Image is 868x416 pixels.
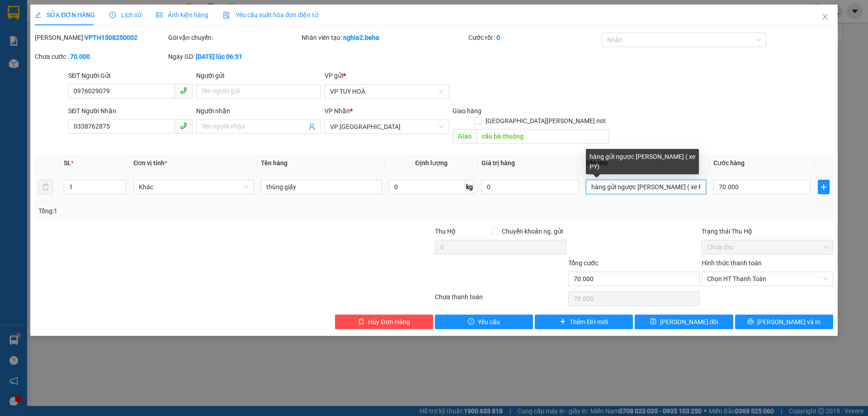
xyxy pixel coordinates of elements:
span: Thời gian : - Nhân viên nhận hàng : [34,15,240,34]
span: printer [747,318,754,325]
div: Người nhận [196,106,321,116]
span: Yêu cầu xuất hóa đơn điện tử [223,11,318,19]
button: Close [812,5,838,30]
span: Đơn vị tính [133,159,167,167]
button: delete [38,180,53,194]
input: VD: Bàn, Ghế [261,180,381,194]
div: Trạng thái Thu Hộ [702,226,833,236]
b: 70.000 [70,53,90,60]
span: user-add [308,123,316,130]
span: kg [465,180,474,194]
span: Cước hàng [713,159,745,167]
span: edit [35,12,41,18]
button: printer[PERSON_NAME] và In [735,315,833,329]
b: [DATE] lúc 06:51 [196,53,242,60]
span: Chuyển khoản ng. gửi [498,226,566,236]
span: SỬA ĐƠN HÀNG [35,11,95,19]
span: VP TUY HOÀ [330,85,443,98]
span: save [650,318,656,325]
span: [GEOGRAPHIC_DATA][PERSON_NAME] nơi [482,116,609,126]
th: Ghi chú [582,154,710,172]
button: exclamation-circleYêu cầu [435,315,533,329]
span: Thu Hộ [435,228,456,235]
span: Chưa thu [707,240,828,254]
div: hàng gửi ngược [PERSON_NAME] ( xe PY) [586,149,699,174]
div: Gói vận chuyển: [168,33,300,43]
button: save[PERSON_NAME] đổi [635,315,733,329]
span: phone [180,122,187,129]
div: Chưa cước : [35,52,166,62]
span: Thêm ĐH mới [570,317,608,327]
span: Yêu cầu [478,317,500,327]
button: deleteHủy Đơn Hàng [335,315,433,329]
span: clock-circle [109,12,116,18]
span: delete [358,318,364,325]
span: Hủy Đơn Hàng [368,317,410,327]
label: Hình thức thanh toán [702,259,762,267]
span: Giao [453,129,476,143]
div: Tổng: 1 [38,206,335,216]
span: exclamation-circle [468,318,474,325]
span: Giá trị hàng [481,159,515,167]
span: Lịch sử [109,11,142,19]
span: Tổng cước [568,259,598,267]
span: Chọn HT Thanh Toán [707,272,828,286]
b: 0 [496,34,500,41]
div: [PERSON_NAME]: [35,33,166,43]
span: Ảnh kiện hàng [156,11,208,19]
div: Nhân viên tạo: [302,33,467,43]
button: plusThêm ĐH mới [535,315,633,329]
div: Người gửi [196,71,321,81]
b: VPTH1508250002 [85,34,137,41]
span: plus [818,183,829,191]
img: icon [223,12,230,19]
span: Định lượng [415,159,448,167]
div: SĐT Người Gửi [68,71,193,81]
span: [PERSON_NAME] [PERSON_NAME] [65,25,208,34]
span: VP Nhận [325,107,350,115]
div: Cước rồi : [468,33,600,43]
b: nghia2.beha [343,34,379,41]
span: [PERSON_NAME] đổi [660,317,718,327]
input: Dọc đường [476,129,609,143]
span: close [821,13,829,20]
span: SL [64,159,71,167]
input: Ghi Chú [586,180,706,194]
span: Giao hàng [453,107,481,115]
span: Khác [139,180,248,194]
div: VP gửi [325,71,449,81]
button: plus [818,180,830,194]
span: phone [180,87,187,94]
span: picture [156,12,162,18]
div: Ngày GD: [168,52,300,62]
div: Chưa thanh toán [434,292,567,308]
span: 06:41:21 [DATE] [79,15,143,24]
span: [PERSON_NAME] và In [757,317,821,327]
div: SĐT Người Nhận [68,106,193,116]
span: Tên hàng [261,159,288,167]
span: VP ĐẮK LẮK [330,120,443,134]
span: plus [560,318,566,325]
